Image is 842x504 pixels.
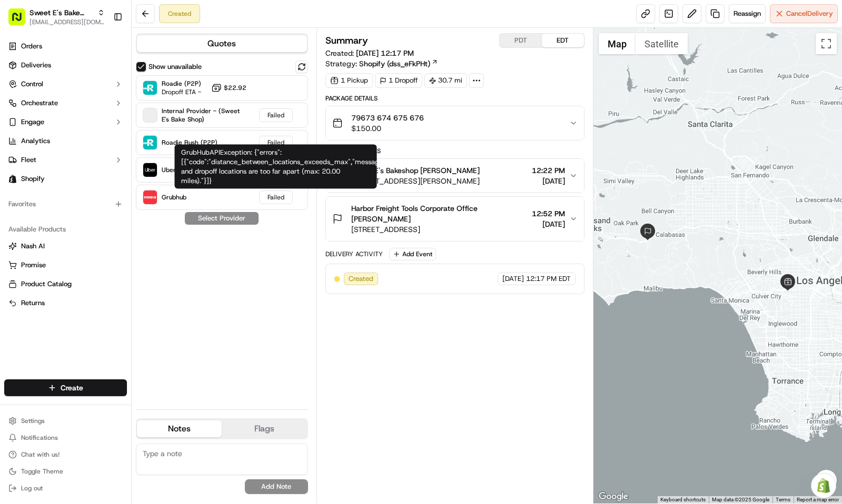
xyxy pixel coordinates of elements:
span: Settings [21,417,45,425]
button: Start new chat [179,104,192,117]
span: Roadie (P2P) [162,79,201,88]
span: Product Catalog [21,279,72,289]
span: Uber [162,166,176,174]
button: Show satellite imagery [636,33,688,54]
input: Got a question? Start typing here... [27,68,190,79]
div: Failed [259,108,293,122]
span: Create [61,382,83,393]
img: Nash [11,11,32,32]
span: Dropoff ETA - [162,88,201,96]
button: Add Event [389,248,436,260]
button: Notes [137,420,222,437]
button: Toggle Theme [4,464,127,479]
span: Analytics [21,136,50,146]
img: Uber [143,163,157,177]
button: Sweet E's Bakeshop [PERSON_NAME][STREET_ADDRESS][PERSON_NAME]12:22 PM[DATE] [326,159,584,193]
span: Control [21,79,43,89]
a: Returns [8,298,123,308]
a: Terms (opens in new tab) [776,497,790,502]
button: Sweet E's Bake Shop [29,7,93,18]
button: Show street map [599,33,636,54]
span: Grubhub [162,193,186,201]
button: Product Catalog [4,276,127,293]
a: 💻API Documentation [85,149,173,168]
button: Map camera controls [816,470,837,491]
button: CancelDelivery [770,4,838,23]
span: Sweet E's Bakeshop [PERSON_NAME] [351,165,480,176]
div: 📗 [11,154,19,163]
div: Package Details [325,94,585,103]
a: Shopify [4,170,127,187]
span: 12:52 PM [532,208,565,219]
div: Available Products [4,221,127,238]
span: [STREET_ADDRESS] [351,224,528,235]
button: Chat with us! [4,447,127,462]
a: 📗Knowledge Base [6,149,85,168]
button: Toggle fullscreen view [816,33,837,54]
button: Returns [4,295,127,311]
span: Roadie Rush (P2P) [162,138,217,147]
span: Notifications [21,434,58,442]
a: Analytics [4,133,127,149]
button: Keyboard shortcuts [660,496,706,503]
img: Shopify logo [8,175,17,183]
span: Promise [21,260,46,270]
a: Shopify (dss_eFkPHt) [359,58,438,69]
span: Pylon [105,179,127,187]
span: [DATE] [532,176,565,186]
span: Created [349,274,373,284]
p: Welcome 👋 [11,43,192,59]
span: [STREET_ADDRESS][PERSON_NAME] [351,176,480,186]
a: Powered byPylon [74,178,127,187]
a: Report a map error [797,497,839,502]
img: Google [596,490,631,503]
span: Orders [21,42,42,51]
label: Show unavailable [148,62,202,72]
button: Sweet E's Bake Shop[EMAIL_ADDRESS][DOMAIN_NAME] [4,4,109,29]
span: $150.00 [351,123,424,134]
a: Promise [8,260,123,270]
div: Strategy: [325,58,438,69]
button: Notifications [4,430,127,445]
span: 12:22 PM [532,165,565,176]
button: Create [4,379,127,396]
span: Deliveries [21,61,51,70]
img: 1736555255976-a54dd68f-1ca7-489b-9aae-adbdc363a1c4 [11,101,29,120]
span: 79673 674 675 676 [351,113,424,123]
div: 💻 [89,154,97,163]
span: Chat with us! [21,450,60,459]
span: Engage [21,117,44,127]
button: Nash AI [4,238,127,255]
span: Knowledge Base [21,153,81,164]
span: Internal Provider - (Sweet E's Bake Shop) [162,107,240,124]
span: Fleet [21,155,36,165]
div: 1 Pickup [325,73,373,88]
button: $22.92 [211,83,246,93]
a: Product Catalog [8,279,123,289]
button: 79673 674 675 676$150.00 [326,106,584,140]
button: Harbor Freight Tools Corporate Office [PERSON_NAME][STREET_ADDRESS]12:52 PM[DATE] [326,197,584,241]
div: Start new chat [36,101,173,112]
span: 12:17 PM EDT [526,274,571,284]
a: Open this area in Google Maps (opens a new window) [596,490,631,503]
button: Promise [4,257,127,274]
button: Quotes [137,35,307,52]
div: Location Details [325,147,585,155]
span: [DATE] [532,219,565,229]
button: [EMAIL_ADDRESS][DOMAIN_NAME] [29,18,105,26]
span: Toggle Theme [21,467,63,476]
img: Grubhub [143,190,157,204]
span: Orchestrate [21,98,58,108]
div: 30.7 mi [424,73,467,88]
div: We're available if you need us! [36,112,133,120]
button: Flags [222,420,306,437]
button: Engage [4,114,127,130]
a: Deliveries [4,57,127,74]
div: Favorites [4,196,127,213]
span: Map data ©2025 Google [712,497,769,502]
span: API Documentation [100,153,169,164]
span: [DATE] [502,274,524,284]
span: $22.92 [224,84,246,92]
